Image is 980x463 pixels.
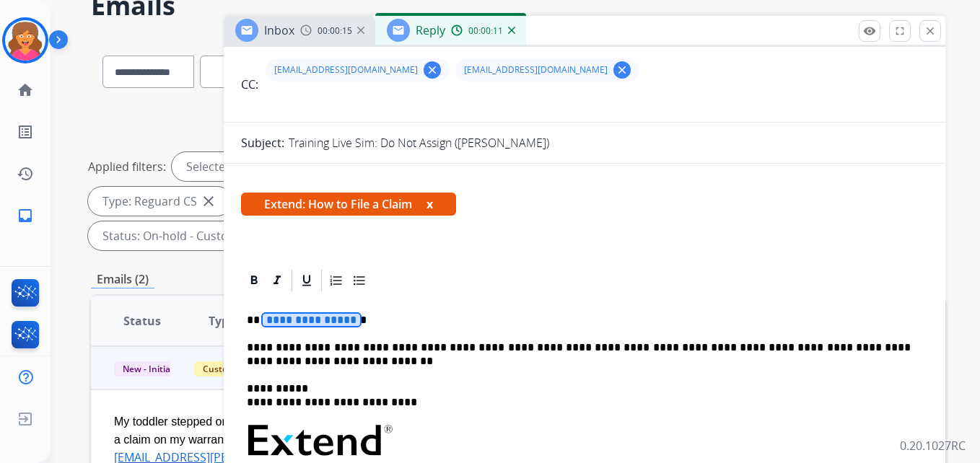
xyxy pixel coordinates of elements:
div: Ordered List [325,270,347,291]
span: Status [123,312,161,330]
span: Type [209,312,235,330]
p: Subject: [241,134,284,151]
mat-icon: close [924,25,937,38]
span: 00:00:15 [318,25,352,37]
mat-icon: inbox [17,207,34,224]
div: Type: Reguard CS [88,187,232,216]
span: Extend: How to File a Claim [241,193,456,216]
mat-icon: fullscreen [893,25,906,38]
div: Selected agents: 1 [172,152,299,181]
span: Inbox [264,22,294,38]
span: Customer Support [194,361,288,376]
div: Status: On-hold - Customer [88,221,285,250]
mat-icon: clear [426,63,439,76]
span: New - Initial [114,361,181,376]
mat-icon: close [200,193,217,210]
p: Applied filters: [88,158,166,175]
div: Bold [243,270,265,291]
span: [EMAIL_ADDRESS][DOMAIN_NAME] [464,64,608,76]
span: 00:00:11 [468,25,503,37]
mat-icon: history [17,165,34,182]
mat-icon: list_alt [17,123,34,141]
p: Emails (2) [91,270,154,288]
p: CC: [241,76,258,93]
div: Italic [266,270,288,291]
mat-icon: home [17,81,34,99]
p: 0.20.1027RC [900,437,966,454]
div: Underline [296,270,318,291]
button: x [426,195,433,213]
span: [EMAIL_ADDRESS][DOMAIN_NAME] [274,64,418,76]
div: Bullet List [349,270,370,291]
img: avatar [5,20,45,61]
mat-icon: remove_red_eye [863,25,876,38]
mat-icon: clear [616,63,629,76]
span: Reply [416,22,445,38]
p: Training Live Sim: Do Not Assign ([PERSON_NAME]) [289,134,549,151]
